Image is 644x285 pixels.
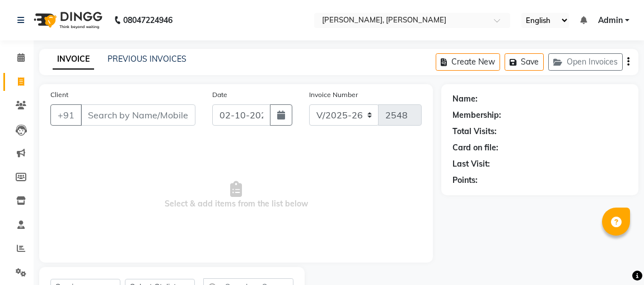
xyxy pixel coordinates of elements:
[212,90,227,100] label: Date
[548,53,623,71] button: Open Invoices
[452,126,497,137] div: Total Visits:
[53,49,94,70] a: INVOICE
[452,174,478,186] div: Points:
[29,4,105,36] img: logo
[123,4,172,36] b: 08047224946
[436,53,500,71] button: Create New
[452,93,478,105] div: Name:
[309,90,358,100] label: Invoice Number
[452,142,498,154] div: Card on file:
[505,53,544,71] button: Save
[598,15,623,26] span: Admin
[452,158,490,170] div: Last Visit:
[50,139,422,251] span: Select & add items from the list below
[597,240,633,274] iframe: chat widget
[108,54,186,64] a: PREVIOUS INVOICES
[81,104,195,126] input: Search by Name/Mobile/Email/Code
[50,104,82,126] button: +91
[452,109,501,121] div: Membership:
[50,90,68,100] label: Client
